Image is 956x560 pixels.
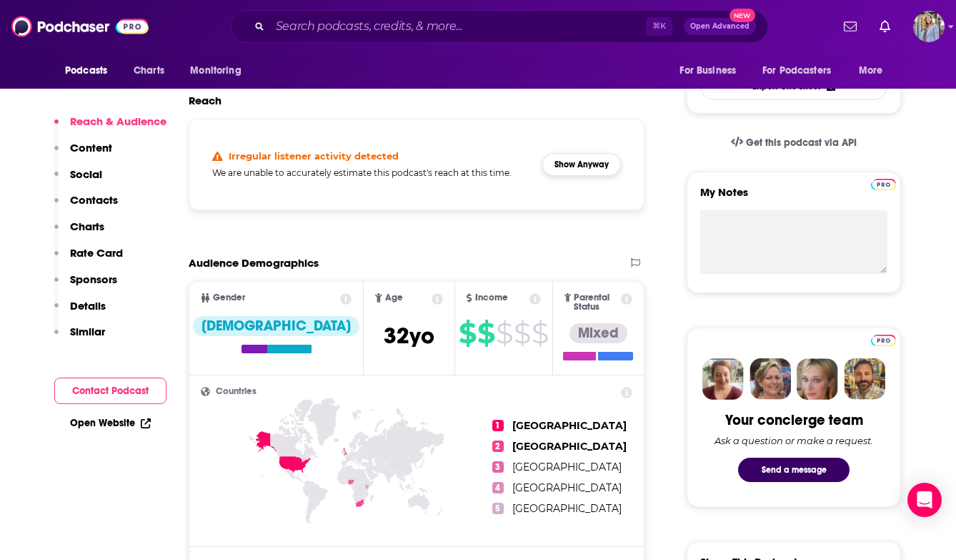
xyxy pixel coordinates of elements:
button: Contact Podcast [54,378,166,404]
a: Pro website [871,333,896,346]
a: Charts [124,57,173,84]
img: Podchaser - Follow, Share and Rate Podcasts [11,13,149,40]
img: Sydney Profile [702,358,744,400]
span: $ [532,322,548,345]
span: For Business [679,61,736,81]
span: Charts [134,61,164,81]
span: $ [459,322,476,345]
span: 2 [492,441,504,452]
p: Sponsors [70,272,117,286]
button: Send a message [738,458,850,482]
p: Content [70,141,112,154]
img: Podchaser Pro [871,179,896,190]
span: Podcasts [65,61,107,81]
span: ⌘ K [646,17,672,36]
h2: Reach [189,94,221,107]
button: Reach & Audience [54,114,166,141]
div: Your concierge team [725,411,863,429]
p: Rate Card [70,246,123,260]
h5: We are unable to accurately estimate this podcast's reach at this time. [212,167,531,178]
button: Rate Card [54,246,123,272]
div: Mixed [569,323,627,343]
img: Barbara Profile [750,358,791,400]
span: Income [475,293,508,303]
p: Contacts [70,193,118,207]
div: Open Intercom Messenger [907,483,942,517]
button: Content [54,141,112,167]
span: $ [477,322,494,345]
button: open menu [753,57,852,84]
span: 3 [492,461,504,473]
span: [GEOGRAPHIC_DATA] [512,502,622,515]
a: Open Website [70,417,151,429]
span: 32 yo [384,322,434,350]
span: [GEOGRAPHIC_DATA] [512,481,622,494]
span: 5 [492,503,504,514]
span: Monitoring [190,61,241,81]
span: Gender [213,293,245,303]
input: Search podcasts, credits, & more... [270,15,646,38]
span: New [730,9,755,22]
a: Show notifications dropdown [874,14,896,39]
button: Details [54,299,106,325]
span: Age [385,293,403,303]
span: Open Advanced [690,23,750,30]
button: open menu [669,57,754,84]
button: Similar [54,325,105,351]
span: For Podcasters [762,61,831,81]
span: 1 [492,420,504,431]
button: open menu [180,57,259,84]
button: Open AdvancedNew [684,18,756,35]
h2: Audience Demographics [189,256,319,270]
button: Sponsors [54,272,117,299]
h4: Irregular listener activity detected [229,150,399,162]
span: More [859,61,883,81]
button: open menu [849,57,901,84]
button: Show profile menu [913,11,945,42]
button: Charts [54,220,104,246]
button: Social [54,167,102,194]
span: 4 [492,482,504,493]
button: Show Anyway [542,153,621,176]
span: $ [496,322,512,345]
img: User Profile [913,11,945,42]
span: [GEOGRAPHIC_DATA] [512,419,627,432]
div: Search podcasts, credits, & more... [231,10,768,43]
p: Similar [70,325,105,338]
button: open menu [55,57,126,84]
a: Get this podcast via API [720,125,868,160]
img: Podchaser Pro [871,335,896,346]
p: Charts [70,220,104,233]
label: My Notes [700,185,887,210]
div: Ask a question or make a request. [714,435,873,446]
span: Parental Status [574,293,618,312]
span: [GEOGRAPHIC_DATA] [512,440,627,453]
button: Contacts [54,193,118,220]
span: [GEOGRAPHIC_DATA] [512,461,622,473]
p: Social [70,167,102,181]
span: Get this podcast via API [746,137,857,149]
span: $ [514,322,530,345]
p: Reach & Audience [70,114,166,128]
img: Jules Profile [797,358,838,400]
img: Jon Profile [844,358,885,400]
div: [DEMOGRAPHIC_DATA] [193,316,359,336]
a: Pro website [871,177,896,190]
span: Countries [216,387,257,396]
a: Show notifications dropdown [838,14,862,39]
span: Logged in as JFMuntsinger [913,11,945,42]
p: Details [70,299,106,313]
